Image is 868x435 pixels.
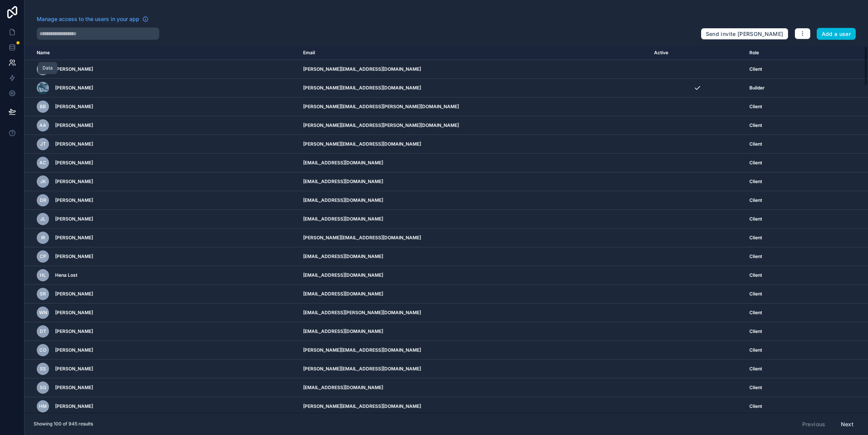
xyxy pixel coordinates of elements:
[835,418,859,431] button: Next
[55,328,93,334] span: [PERSON_NAME]
[299,135,650,154] td: [PERSON_NAME][EMAIL_ADDRESS][DOMAIN_NAME]
[55,385,93,391] span: [PERSON_NAME]
[749,310,762,316] span: Client
[299,360,650,378] td: [PERSON_NAME][EMAIL_ADDRESS][DOMAIN_NAME]
[749,122,762,128] span: Client
[749,160,762,166] span: Client
[649,46,745,60] th: Active
[749,403,762,409] span: Client
[55,403,93,409] span: [PERSON_NAME]
[299,60,650,79] td: [PERSON_NAME][EMAIL_ADDRESS][DOMAIN_NAME]
[749,216,762,222] span: Client
[39,310,47,316] span: WN
[299,285,650,304] td: [EMAIL_ADDRESS][DOMAIN_NAME]
[39,160,46,166] span: AC
[41,235,45,241] span: IR
[42,65,53,71] div: Data
[39,347,46,353] span: CO
[299,266,650,285] td: [EMAIL_ADDRESS][DOMAIN_NAME]
[40,179,46,185] span: JK
[40,366,46,372] span: SS
[299,304,650,322] td: [EMAIL_ADDRESS][PERSON_NAME][DOMAIN_NAME]
[24,46,299,60] th: Name
[749,291,762,297] span: Client
[40,216,46,222] span: JL
[299,191,650,210] td: [EMAIL_ADDRESS][DOMAIN_NAME]
[55,216,93,222] span: [PERSON_NAME]
[39,122,46,128] span: AA
[299,322,650,341] td: [EMAIL_ADDRESS][DOMAIN_NAME]
[299,229,650,247] td: [PERSON_NAME][EMAIL_ADDRESS][DOMAIN_NAME]
[749,272,762,278] span: Client
[55,85,93,91] span: [PERSON_NAME]
[55,272,77,278] span: Hena Lost
[40,197,46,203] span: DR
[817,28,856,40] button: Add a user
[55,253,93,260] span: [PERSON_NAME]
[299,341,650,360] td: [PERSON_NAME][EMAIL_ADDRESS][DOMAIN_NAME]
[299,247,650,266] td: [EMAIL_ADDRESS][DOMAIN_NAME]
[749,385,762,391] span: Client
[37,15,139,23] span: Manage access to the users in your app
[749,328,762,334] span: Client
[40,104,46,110] span: BB
[749,66,762,72] span: Client
[749,104,762,110] span: Client
[299,79,650,97] td: [PERSON_NAME][EMAIL_ADDRESS][DOMAIN_NAME]
[55,104,93,110] span: [PERSON_NAME]
[749,347,762,353] span: Client
[749,179,762,185] span: Client
[55,347,93,353] span: [PERSON_NAME]
[24,46,868,413] div: scrollable content
[55,310,93,316] span: [PERSON_NAME]
[299,154,650,172] td: [EMAIL_ADDRESS][DOMAIN_NAME]
[40,272,46,278] span: HL
[40,291,46,297] span: SR
[299,97,650,116] td: [PERSON_NAME][EMAIL_ADDRESS][PERSON_NAME][DOMAIN_NAME]
[40,328,46,334] span: DT
[701,28,788,40] button: Send invite [PERSON_NAME]
[40,253,46,260] span: CP
[55,179,93,185] span: [PERSON_NAME]
[55,197,93,203] span: [PERSON_NAME]
[299,210,650,229] td: [EMAIL_ADDRESS][DOMAIN_NAME]
[55,160,93,166] span: [PERSON_NAME]
[749,197,762,203] span: Client
[299,116,650,135] td: [PERSON_NAME][EMAIL_ADDRESS][PERSON_NAME][DOMAIN_NAME]
[299,397,650,416] td: [PERSON_NAME][EMAIL_ADDRESS][DOMAIN_NAME]
[55,235,93,241] span: [PERSON_NAME]
[39,403,47,409] span: HM
[299,46,650,60] th: Email
[55,141,93,147] span: [PERSON_NAME]
[37,15,148,23] a: Manage access to the users in your app
[34,421,93,427] span: Showing 100 of 945 results
[55,66,93,72] span: [PERSON_NAME]
[745,46,832,60] th: Role
[55,291,93,297] span: [PERSON_NAME]
[749,235,762,241] span: Client
[40,141,46,147] span: JT
[299,172,650,191] td: [EMAIL_ADDRESS][DOMAIN_NAME]
[749,141,762,147] span: Client
[749,85,765,91] span: Builder
[55,366,93,372] span: [PERSON_NAME]
[749,366,762,372] span: Client
[299,378,650,397] td: [EMAIL_ADDRESS][DOMAIN_NAME]
[40,385,46,391] span: SG
[55,122,93,128] span: [PERSON_NAME]
[749,253,762,260] span: Client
